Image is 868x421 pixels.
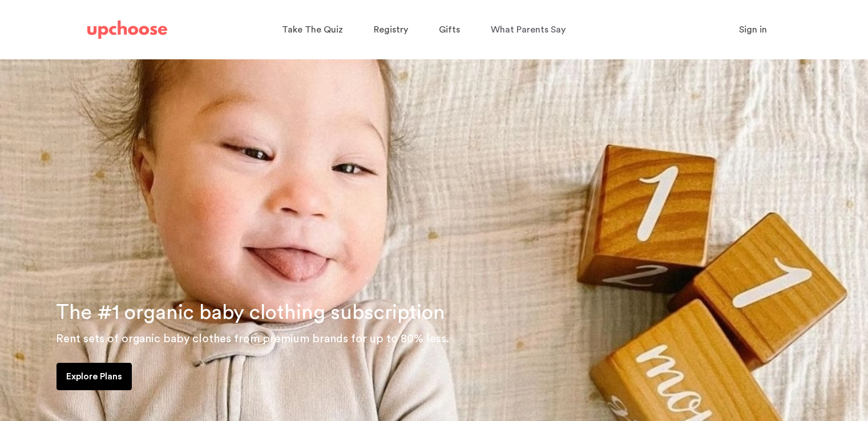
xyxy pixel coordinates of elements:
[87,18,167,42] a: UpChoose
[739,25,767,34] span: Sign in
[725,18,781,41] button: Sign in
[56,330,854,348] p: Rent sets of organic baby clothes from premium brands for up to 80% less.
[439,25,460,34] span: Gifts
[282,19,346,41] a: Take The Quiz
[374,25,408,34] span: Registry
[87,21,167,39] img: UpChoose
[491,25,566,34] span: What Parents Say
[491,19,569,41] a: What Parents Say
[56,302,445,323] span: The #1 organic baby clothing subscription
[439,19,463,41] a: Gifts
[66,370,122,383] p: Explore Plans
[56,363,132,390] a: Explore Plans
[374,19,411,41] a: Registry
[282,25,343,34] span: Take The Quiz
